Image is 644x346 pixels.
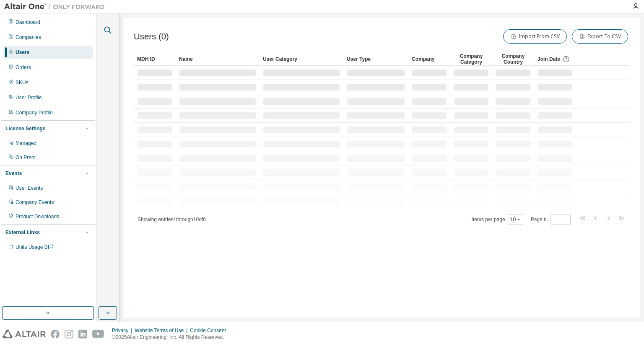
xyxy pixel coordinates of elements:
[16,199,54,206] div: Company Events
[472,214,523,225] span: Items per page
[16,154,36,161] div: On Prem
[5,229,40,236] div: External Links
[92,330,104,338] img: youtube.svg
[137,52,172,66] div: MDH ID
[78,330,87,338] img: linkedin.svg
[531,214,571,225] span: Page n.
[16,140,36,147] div: Managed
[510,216,521,223] button: 10
[16,94,42,101] div: User Profile
[503,29,567,44] button: Import From CSV
[16,49,29,56] div: Users
[562,55,570,63] svg: Date when the user was first added or directly signed up. If the user was deleted and later re-ad...
[496,52,531,66] div: Company Country
[263,52,340,66] div: User Category
[135,327,190,334] div: Website Terms of Use
[347,52,405,66] div: User Type
[179,52,256,66] div: Name
[5,125,45,132] div: License Settings
[16,64,31,71] div: Orders
[16,213,59,220] div: Product Downloads
[16,244,54,250] span: Units Usage BI
[5,170,22,177] div: Events
[138,217,206,222] span: Showing entries 1 through 10 of 0
[538,56,560,62] span: Join Date
[572,29,628,44] button: Export To CSV
[112,334,231,341] p: © 2025 Altair Engineering, Inc. All Rights Reserved.
[412,52,447,66] div: Company
[3,330,46,338] img: altair_logo.svg
[190,327,231,334] div: Cookie Consent
[65,330,73,338] img: instagram.svg
[16,185,43,191] div: User Events
[16,34,41,41] div: Companies
[16,19,40,26] div: Dashboard
[134,32,169,41] span: Users (0)
[112,327,135,334] div: Privacy
[454,52,489,66] div: Company Category
[4,3,109,11] img: Altair One
[51,330,60,338] img: facebook.svg
[16,109,53,116] div: Company Profile
[16,79,29,86] div: SKUs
